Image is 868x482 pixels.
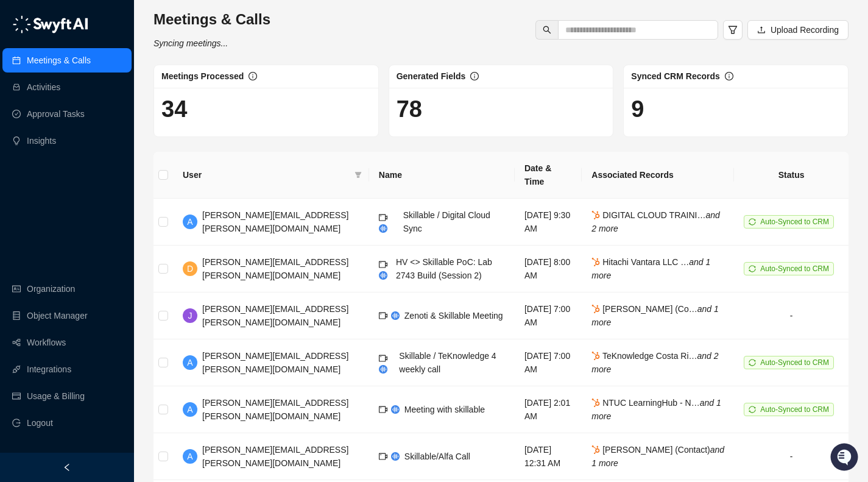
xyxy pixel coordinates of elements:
[515,433,582,480] td: [DATE] 12:31 AM
[391,311,400,320] img: chorus-BBBF9yxZ.png
[12,68,222,88] h2: How can we help?
[734,292,849,339] td: -
[749,359,756,366] span: sync
[591,257,710,280] i: and 1 more
[725,72,733,80] span: info-circle
[515,199,582,246] td: [DATE] 9:30 AM
[12,172,22,182] div: 📚
[734,433,849,480] td: -
[41,110,200,122] div: Start new chat
[207,114,222,129] button: Start new chat
[379,213,387,222] span: video-camera
[27,48,91,73] a: Meetings & Calls
[12,419,21,427] span: logout
[379,311,387,320] span: video-camera
[749,218,756,225] span: sync
[12,15,88,34] img: logo-05li4sbe.png
[591,351,718,374] span: TeKnowledge Costa Ri…
[161,95,371,123] h1: 34
[27,75,60,99] a: Activities
[187,262,193,275] span: D
[12,110,34,132] img: 5124521997842_fc6d7dfcefe973c2e489_88.png
[379,260,387,269] span: video-camera
[63,463,71,472] span: left
[27,277,75,301] a: Organization
[355,171,362,179] span: filter
[379,224,387,233] img: chorus-BBBF9yxZ.png
[153,10,270,29] h3: Meetings & Calls
[749,406,756,413] span: sync
[27,129,56,153] a: Insights
[7,166,50,188] a: 📚Docs
[591,257,710,280] span: Hitachi Vantara LLC …
[67,171,94,183] span: Status
[591,304,719,327] i: and 1 more
[631,95,841,123] h1: 9
[202,304,348,327] span: [PERSON_NAME][EMAIL_ADDRESS][PERSON_NAME][DOMAIN_NAME]
[760,405,829,414] span: Auto-Synced to CRM
[515,339,582,386] td: [DATE] 7:00 AM
[121,200,147,210] span: Pylon
[27,303,88,328] a: Object Manager
[391,405,400,414] img: chorus-BBBF9yxZ.png
[734,152,849,199] th: Status
[153,38,228,48] i: Syncing meetings...
[187,215,192,229] span: A
[728,25,738,35] span: filter
[41,122,154,132] div: We're available if you need us!
[86,200,147,210] a: Powered byPylon
[760,218,829,226] span: Auto-Synced to CRM
[50,166,99,188] a: 📶Status
[470,72,479,80] span: info-circle
[404,405,485,414] span: Meeting with skillable
[829,442,862,475] iframe: Open customer support
[397,71,466,81] span: Generated Fields
[202,445,348,468] span: [PERSON_NAME][EMAIL_ADDRESS][PERSON_NAME][DOMAIN_NAME]
[27,357,71,381] a: Integrations
[760,264,829,273] span: Auto-Synced to CRM
[27,384,85,408] a: Usage & Billing
[249,72,257,80] span: info-circle
[27,102,85,126] a: Approval Tasks
[202,210,348,233] span: [PERSON_NAME][EMAIL_ADDRESS][PERSON_NAME][DOMAIN_NAME]
[202,351,348,374] span: [PERSON_NAME][EMAIL_ADDRESS][PERSON_NAME][DOMAIN_NAME]
[757,26,766,34] span: upload
[379,452,387,461] span: video-camera
[591,398,721,421] i: and 1 more
[591,210,720,233] span: DIGITAL CLOUD TRAINI…
[202,398,348,421] span: [PERSON_NAME][EMAIL_ADDRESS][PERSON_NAME][DOMAIN_NAME]
[187,403,192,416] span: A
[747,20,849,40] button: Upload Recording
[187,450,192,463] span: A
[352,166,364,184] span: filter
[591,351,718,374] i: and 2 more
[631,71,719,81] span: Synced CRM Records
[771,23,839,37] span: Upload Recording
[379,271,387,280] img: chorus-BBBF9yxZ.png
[161,71,244,81] span: Meetings Processed
[515,386,582,433] td: [DATE] 2:01 AM
[591,398,721,421] span: NTUC LearningHub - N…
[543,26,551,34] span: search
[760,358,829,367] span: Auto-Synced to CRM
[27,411,53,435] span: Logout
[12,49,222,68] p: Welcome 👋
[188,309,192,322] span: J
[591,445,724,468] i: and 1 more
[183,168,350,182] span: User
[379,365,387,374] img: chorus-BBBF9yxZ.png
[391,452,400,461] img: chorus-BBBF9yxZ.png
[55,172,65,182] div: 📶
[582,152,734,199] th: Associated Records
[591,210,720,233] i: and 2 more
[591,304,719,327] span: [PERSON_NAME] (Co…
[403,210,490,233] span: Skillable / Digital Cloud Sync
[397,95,606,123] h1: 78
[12,12,37,37] img: Swyft AI
[399,351,496,374] span: Skillable / TeKnowledge 4 weekly call
[27,330,66,355] a: Workflows
[379,354,387,363] span: video-camera
[24,171,45,183] span: Docs
[396,257,492,280] span: HV <> Skillable PoC: Lab 2743 Build (Session 2)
